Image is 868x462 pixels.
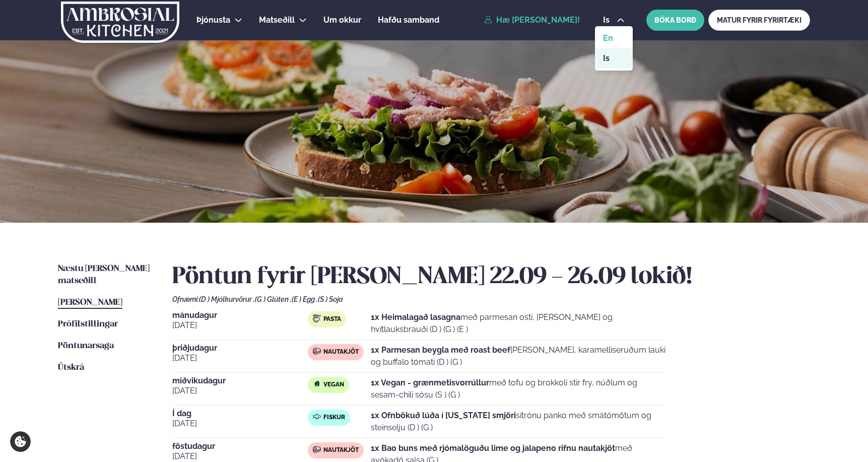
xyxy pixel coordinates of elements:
span: [DATE] [172,319,308,332]
span: (G ) Glúten , [255,295,292,303]
img: fish.svg [313,413,321,421]
span: [DATE] [172,352,308,364]
span: mánudagur [172,311,308,319]
img: Vegan.svg [313,380,321,388]
p: [PERSON_NAME], karamelliseruðum lauki og buffalo tómati (D ) (G ) [371,344,666,368]
img: beef.svg [313,445,321,453]
span: Pöntunarsaga [58,342,114,350]
span: Matseðill [259,15,295,25]
span: Nautakjöt [323,446,359,454]
span: Hafðu samband [378,15,439,25]
a: [PERSON_NAME] [58,297,122,309]
span: föstudagur [172,442,308,450]
strong: 1x Ofnbökuð lúða í [US_STATE] smjöri [371,411,516,420]
a: Hæ [PERSON_NAME]! [484,16,580,25]
span: Í dag [172,410,308,418]
strong: 1x Vegan - grænmetisvorrúllur [371,378,489,387]
a: Pöntunarsaga [58,340,114,352]
strong: 1x Parmesan beygla með roast beef [371,345,510,355]
p: með parmesan osti, [PERSON_NAME] og hvítlauksbrauði (D ) (G ) (E ) [371,311,666,336]
button: is [595,16,633,24]
a: Næstu [PERSON_NAME] matseðill [58,263,152,287]
span: Þjónusta [196,15,230,25]
div: Ofnæmi: [172,295,810,303]
a: is [595,48,633,69]
span: Útskrá [58,363,84,372]
a: Um okkur [323,14,361,26]
img: logo [60,2,180,43]
span: þriðjudagur [172,344,308,352]
span: miðvikudagur [172,377,308,385]
span: [DATE] [172,385,308,397]
span: Prófílstillingar [58,320,118,328]
a: Útskrá [58,362,84,374]
a: Matseðill [259,14,295,26]
span: (E ) Egg , [292,295,318,303]
button: BÓKA BORÐ [646,10,704,31]
span: Næstu [PERSON_NAME] matseðill [58,265,150,285]
a: Hafðu samband [378,14,439,26]
strong: 1x Bao buns með rjómalöguðu lime og jalapeno rifnu nautakjöt [371,443,615,453]
a: MATUR FYRIR FYRIRTÆKI [708,10,810,31]
img: pasta.svg [313,314,321,322]
a: Prófílstillingar [58,318,118,331]
span: Um okkur [323,15,361,25]
span: Nautakjöt [323,348,359,356]
a: en [595,28,633,48]
span: (D ) Mjólkurvörur , [199,295,255,303]
span: [PERSON_NAME] [58,298,122,307]
span: is [603,16,613,24]
p: sítrónu panko með smátómötum og steinselju (D ) (G ) [371,410,666,434]
a: Þjónusta [196,14,230,26]
span: (S ) Soja [318,295,343,303]
img: beef.svg [313,347,321,355]
strong: 1x Heimalagað lasagna [371,312,460,322]
span: Vegan [323,381,344,389]
p: með tofu og brokkolí stir fry, núðlum og sesam-chili sósu (S ) (G ) [371,377,666,401]
span: Fiskur [323,414,345,422]
span: [DATE] [172,418,308,430]
h2: Pöntun fyrir [PERSON_NAME] 22.09 - 26.09 lokið! [172,263,810,291]
a: Cookie settings [10,431,31,452]
span: Pasta [323,315,341,323]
